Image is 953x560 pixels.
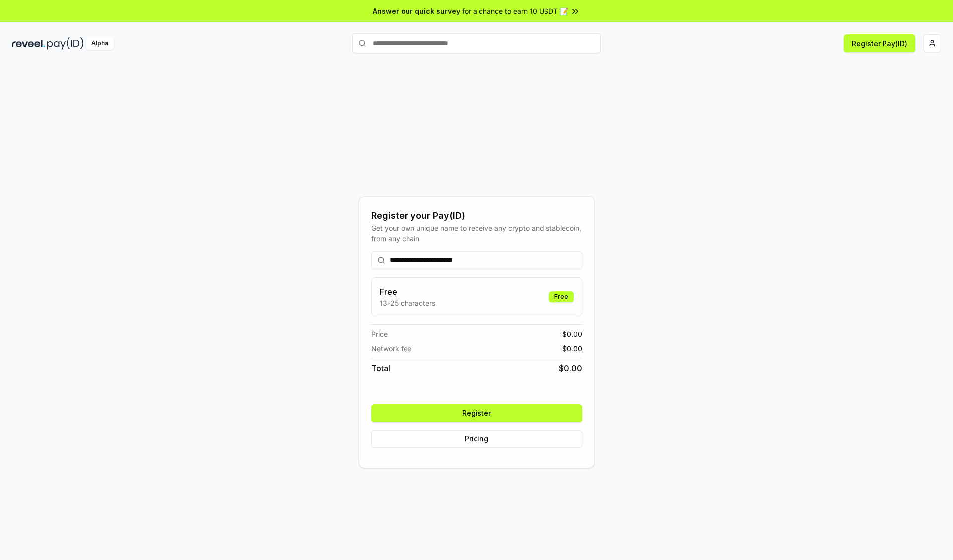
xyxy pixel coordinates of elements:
[562,329,582,339] span: $ 0.00
[380,286,435,298] h3: Free
[380,298,435,308] p: 13-25 characters
[371,362,390,374] span: Total
[371,343,411,354] span: Network fee
[559,362,582,374] span: $ 0.00
[47,37,84,50] img: pay_id
[371,223,582,244] div: Get your own unique name to receive any crypto and stablecoin, from any chain
[562,343,582,354] span: $ 0.00
[549,291,574,302] div: Free
[462,6,568,16] span: for a chance to earn 10 USDT 📝
[371,209,582,223] div: Register your Pay(ID)
[86,37,114,50] div: Alpha
[371,404,582,422] button: Register
[844,34,915,52] button: Register Pay(ID)
[371,329,388,339] span: Price
[12,37,45,50] img: reveel_dark
[373,6,460,16] span: Answer our quick survey
[371,430,582,448] button: Pricing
